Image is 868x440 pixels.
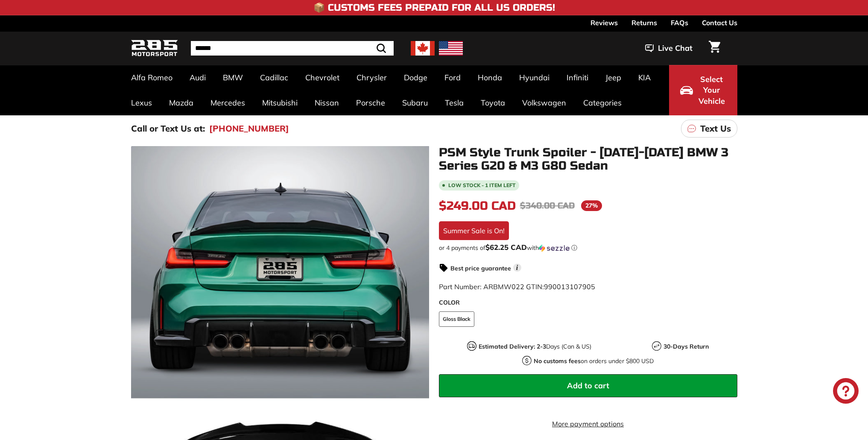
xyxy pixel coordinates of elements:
[469,65,511,90] a: Honda
[439,243,737,252] div: or 4 payments of$62.25 CADwithSezzle Click to learn more about Sezzle
[395,65,436,90] a: Dodge
[567,381,609,390] span: Add to cart
[511,65,558,90] a: Hyundai
[439,199,516,213] span: $249.00 CAD
[439,146,737,173] h1: PSM Style Trunk Spoiler - [DATE]-[DATE] BMW 3 Series G20 & M3 G80 Sedan
[669,65,737,115] button: Select Your Vehicle
[436,90,472,115] a: Tesla
[575,90,630,115] a: Categories
[436,65,469,90] a: Ford
[514,90,575,115] a: Volkswagen
[313,3,555,13] h4: 📦 Customs Fees Prepaid for All US Orders!
[202,90,254,115] a: Mercedes
[630,65,659,90] a: KIA
[479,343,546,350] strong: Estimated Delivery: 2-3
[479,342,591,351] p: Days (Can & US)
[439,298,737,307] label: COLOR
[439,243,737,252] div: or 4 payments of with
[534,357,654,366] p: on orders under $800 USD
[131,38,178,59] img: Logo_285_Motorsport_areodynamics_components
[590,15,618,30] a: Reviews
[209,122,289,135] a: [PHONE_NUMBER]
[534,357,581,365] strong: No customs fees
[704,34,725,63] a: Cart
[131,122,205,135] p: Call or Text Us at:
[161,90,202,115] a: Mazda
[472,90,514,115] a: Toyota
[631,15,657,30] a: Returns
[123,65,181,90] a: Alfa Romeo
[597,65,630,90] a: Jeep
[439,374,737,397] button: Add to cart
[450,264,511,272] strong: Best price guarantee
[254,90,306,115] a: Mitsubishi
[558,65,597,90] a: Infiniti
[702,15,737,30] a: Contact Us
[448,183,516,188] span: Low stock - 1 item left
[634,38,704,59] button: Live Chat
[123,90,161,115] a: Lexus
[697,74,726,107] span: Select Your Vehicle
[671,15,688,30] a: FAQs
[539,244,570,252] img: Sezzle
[214,65,251,90] a: BMW
[700,122,731,135] p: Text Us
[439,419,737,429] a: More payment options
[663,343,709,350] strong: 30-Days Return
[348,65,395,90] a: Chrysler
[251,65,297,90] a: Cadillac
[348,90,394,115] a: Porsche
[485,243,527,252] span: $62.25 CAD
[181,65,214,90] a: Audi
[306,90,348,115] a: Nissan
[581,200,602,211] span: 27%
[830,378,861,406] inbox-online-store-chat: Shopify online store chat
[658,43,693,54] span: Live Chat
[394,90,436,115] a: Subaru
[681,120,737,138] a: Text Us
[297,65,348,90] a: Chevrolet
[544,282,595,291] span: 990013107905
[513,264,521,272] span: i
[439,282,595,291] span: Part Number: ARBMW022 GTIN:
[439,221,509,240] div: Summer Sale is On!
[191,41,394,56] input: Search
[520,200,575,211] span: $340.00 CAD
